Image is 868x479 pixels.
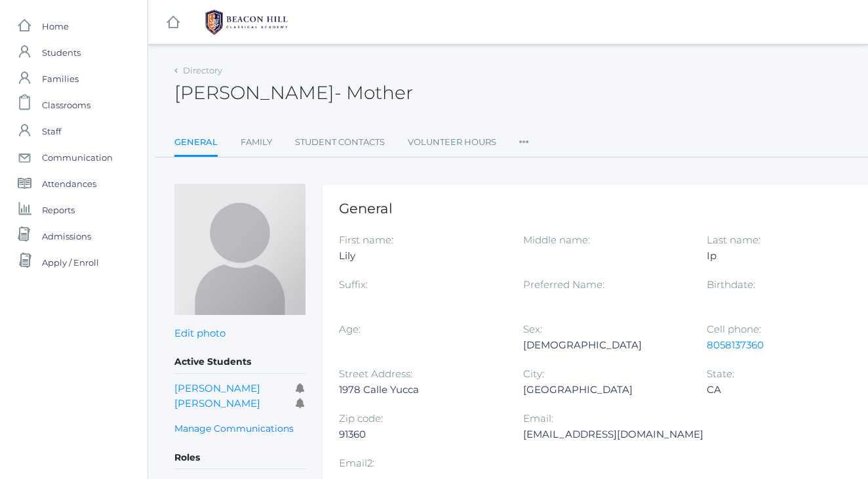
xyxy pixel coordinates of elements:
[339,248,503,264] div: Lily
[707,278,755,291] label: Birthdate:
[408,129,496,156] a: Volunteer Hours
[174,447,306,469] h5: Roles
[523,337,688,353] div: [DEMOGRAPHIC_DATA]
[339,278,368,291] label: Suffix:
[707,323,761,335] label: Cell phone:
[42,197,75,223] span: Reports
[296,383,306,393] i: Receives communications for this student
[174,184,306,315] img: Lily Ip
[523,427,703,442] div: [EMAIL_ADDRESS][DOMAIN_NAME]
[296,398,306,408] i: Receives communications for this student
[707,367,734,380] label: State:
[334,81,413,104] span: - Mother
[523,367,544,380] label: City:
[241,129,272,156] a: Family
[174,83,413,103] h2: [PERSON_NAME]
[42,66,79,92] span: Families
[707,234,760,246] label: Last name:
[42,39,81,66] span: Students
[197,6,296,39] img: 1_BHCALogos-05.png
[339,457,374,469] label: Email2:
[42,144,113,171] span: Communication
[174,397,260,409] a: [PERSON_NAME]
[42,249,99,276] span: Apply / Enroll
[42,118,61,144] span: Staff
[295,129,385,156] a: Student Contacts
[174,382,260,394] a: [PERSON_NAME]
[339,234,393,246] label: First name:
[339,427,503,442] div: 91360
[174,129,218,157] a: General
[42,171,96,197] span: Attendances
[339,412,383,425] label: Zip code:
[523,382,688,398] div: [GEOGRAPHIC_DATA]
[707,339,764,351] a: 8058137360
[339,323,361,335] label: Age:
[523,278,604,291] label: Preferred Name:
[523,234,590,246] label: Middle name:
[339,367,412,380] label: Street Address:
[174,421,294,436] a: Manage Communications
[42,13,69,39] span: Home
[339,382,503,398] div: 1978 Calle Yucca
[183,65,222,75] a: Directory
[42,223,91,249] span: Admissions
[523,412,553,425] label: Email:
[174,327,226,339] a: Edit photo
[523,323,542,335] label: Sex:
[42,92,90,118] span: Classrooms
[174,351,306,373] h5: Active Students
